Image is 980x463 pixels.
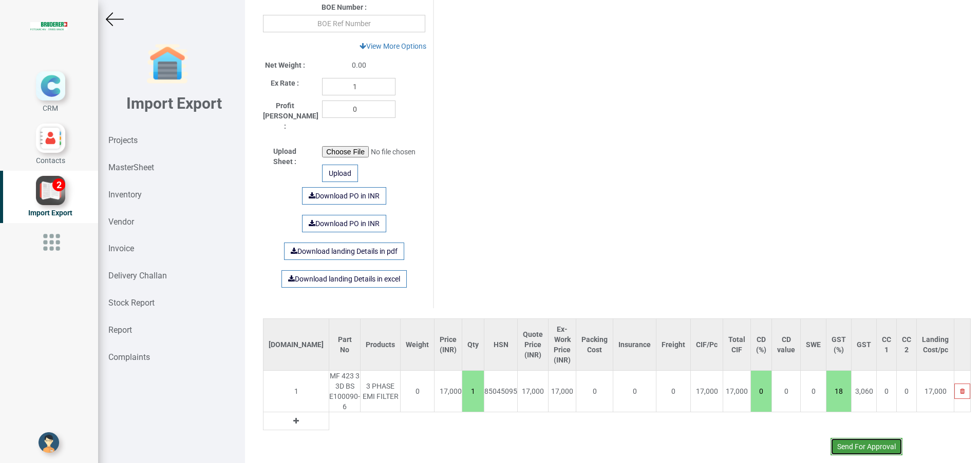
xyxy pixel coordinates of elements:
label: BOE Number : [322,2,367,12]
th: GST (%) [826,319,852,371]
td: 0 [576,371,613,412]
td: 0 [772,371,801,412]
label: Net Weight : [265,60,305,70]
th: Qty [462,319,484,371]
th: Landing Cost/pc [917,319,954,371]
td: 17,000 [691,371,723,412]
label: Ex Rate : [271,78,299,88]
span: CRM [43,104,58,112]
div: Upload [322,165,358,182]
a: Download PO in INR [302,215,386,232]
img: garage-closed.png [147,44,188,85]
td: 85045095 [484,371,518,412]
a: Download landing Details in excel [281,270,407,288]
th: Ex-Work Price (INR) [549,319,576,371]
b: Import Export [126,94,222,112]
th: Freight [656,319,691,371]
a: View More Options [353,37,433,55]
td: 0 [877,371,897,412]
button: Send For Approval [831,438,902,455]
span: Contacts [36,156,65,165]
strong: Vendor [108,217,134,227]
div: 3 PHASE EMI FILTER [361,381,400,401]
td: 0 [656,371,691,412]
div: 2 [52,178,65,191]
label: Profit [PERSON_NAME] : [263,100,307,131]
th: GST [852,319,877,371]
th: Weight [401,319,435,371]
strong: MasterSheet [108,163,154,172]
th: CD (%) [751,319,772,371]
td: 17,000 [435,371,462,412]
td: 17,000 [549,371,576,412]
strong: Stock Report [108,298,155,308]
th: Insurance [613,319,656,371]
strong: Inventory [108,190,142,199]
strong: Report [108,325,132,335]
a: Download PO in INR [302,187,386,205]
strong: Invoice [108,244,134,253]
td: 3,060 [852,371,877,412]
th: Total CIF [723,319,751,371]
th: CC 1 [877,319,897,371]
div: MF 423 3 3D BS E100090-6 [329,371,360,412]
strong: Projects [108,135,138,145]
th: Price (INR) [435,319,462,371]
td: 0 [613,371,656,412]
th: Packing Cost [576,319,613,371]
td: 17,000 [723,371,751,412]
div: Part No [334,334,355,355]
td: 0 [897,371,917,412]
span: 0.00 [352,61,366,69]
th: SWE [801,319,826,371]
td: 0 [401,371,435,412]
th: [DOMAIN_NAME] [263,319,329,371]
label: Upload Sheet : [263,146,307,167]
a: Download landing Details in pdf [284,243,404,260]
th: CIF/Pc [691,319,723,371]
th: Quote Price (INR) [518,319,549,371]
th: CC 2 [897,319,917,371]
td: 17,000 [518,371,549,412]
input: BOE Ref Number [263,15,425,32]
td: 1 [263,371,329,412]
td: 0 [801,371,826,412]
td: 17,000 [917,371,954,412]
strong: Delivery Challan [108,271,167,280]
div: Products [366,339,395,350]
strong: Complaints [108,352,150,362]
th: HSN [484,319,518,371]
span: Import Export [28,209,72,217]
th: CD value [772,319,801,371]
